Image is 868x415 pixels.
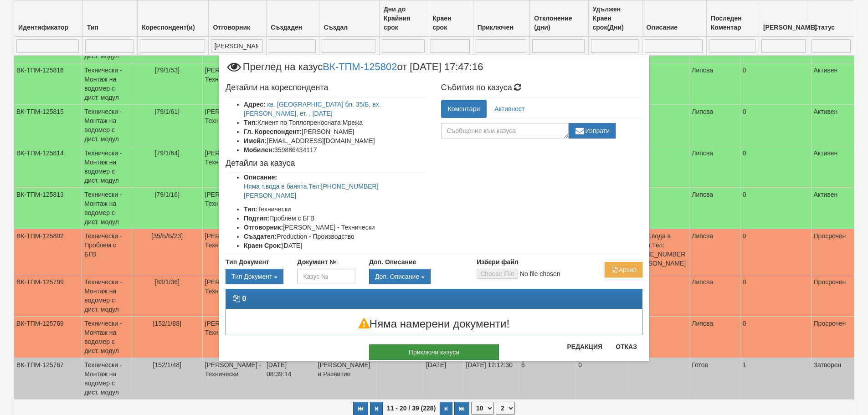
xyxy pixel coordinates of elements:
b: Отговорник: [244,224,283,231]
li: [EMAIL_ADDRESS][DOMAIN_NAME] [244,136,427,145]
b: Краен Срок: [244,242,282,249]
h4: Събития по казуса [441,83,643,92]
li: Проблем с БГВ [244,214,427,223]
b: Мобилен: [244,146,274,154]
b: Гл. Кореспондент: [244,128,302,135]
button: Изпрати [569,123,616,138]
div: Двоен клик, за изчистване на избраната стойност. [369,269,463,284]
label: Доп. Описание [369,257,416,266]
button: Приключи казуса [369,344,499,360]
a: Коментари [441,100,487,118]
li: Технически [244,205,427,214]
label: Избери файл [477,257,519,266]
button: Тип Документ [226,269,283,284]
p: Няма т.вода в банята.Тел:[PHONE_NUMBER] [PERSON_NAME] [244,182,427,200]
label: Документ № [297,257,336,266]
button: Доп. Описание [369,269,431,284]
li: 359886434117 [244,145,427,154]
h4: Детайли за казуса [226,159,427,168]
li: [PERSON_NAME] - Технически [244,223,427,232]
div: Двоен клик, за изчистване на избраната стойност. [226,269,283,284]
h3: Няма намерени документи! [226,318,642,330]
b: Подтип: [244,215,269,222]
b: Тип: [244,205,257,213]
li: Клиент по Топлопреносната Мрежа [244,118,427,127]
span: Доп. Описание [375,273,419,280]
li: [PERSON_NAME] [244,127,427,136]
b: Имейл: [244,137,267,144]
b: Тип: [244,119,257,126]
span: Преглед на казус от [DATE] 17:47:16 [226,62,483,79]
li: Production - Производство [244,232,427,241]
a: ВК-ТПМ-125802 [323,61,397,72]
li: [DATE] [244,241,427,250]
b: Описание: [244,174,277,181]
a: кв. [GEOGRAPHIC_DATA] бл. 35/Б, вх. [PERSON_NAME], ет. , [DATE] [244,101,381,117]
button: Архив [605,262,642,277]
b: Адрес: [244,101,266,108]
span: Тип Документ [231,273,272,280]
input: Казус № [297,269,355,284]
h4: Детайли на кореспондента [226,83,427,92]
b: Създател: [244,233,277,240]
label: Тип Документ [226,257,269,266]
strong: 0 [242,295,246,302]
a: Активност [488,100,531,118]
